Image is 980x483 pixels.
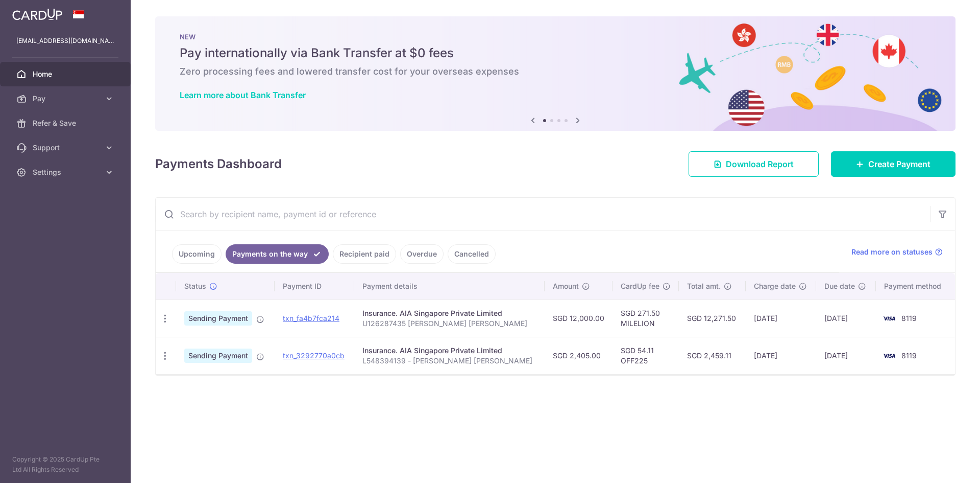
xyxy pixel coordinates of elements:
p: L548394139 - [PERSON_NAME] [PERSON_NAME] [362,356,536,366]
td: SGD 2,405.00 [545,337,612,374]
h6: Zero processing fees and lowered transfer cost for your overseas expenses [180,65,931,78]
a: Recipient paid [333,244,396,264]
img: Bank Card [879,350,899,362]
span: CardUp fee [621,281,659,291]
td: SGD 12,271.50 [679,300,746,337]
td: [DATE] [746,337,817,374]
th: Payment ID [275,273,354,300]
td: SGD 12,000.00 [545,300,612,337]
span: Pay [33,94,100,104]
span: Status [184,281,206,291]
img: CardUp [12,8,62,20]
span: Read more on statuses [851,247,933,257]
span: Settings [33,167,100,177]
h5: Pay internationally via Bank Transfer at $0 fees [180,45,931,61]
span: Home [33,69,100,79]
th: Payment method [876,273,955,300]
td: [DATE] [746,300,817,337]
td: [DATE] [816,300,875,337]
p: U126287435 [PERSON_NAME] [PERSON_NAME] [362,318,536,329]
a: Read more on statuses [851,247,943,257]
iframe: Opens a widget where you can find more information [915,452,970,478]
a: Upcoming [172,244,222,264]
span: Due date [824,281,855,291]
div: Insurance. AIA Singapore Private Limited [362,308,536,318]
a: Overdue [400,244,444,264]
span: Refer & Save [33,118,100,128]
span: Total amt. [687,281,721,291]
span: Create Payment [868,158,930,170]
a: txn_fa4b7fca214 [283,314,339,323]
span: 8119 [901,314,917,323]
img: Bank transfer banner [155,16,955,131]
td: [DATE] [816,337,875,374]
a: txn_3292770a0cb [283,351,345,360]
td: SGD 271.50 MILELION [612,300,679,337]
span: Download Report [726,158,794,170]
div: Insurance. AIA Singapore Private Limited [362,346,536,356]
h4: Payments Dashboard [155,155,282,173]
input: Search by recipient name, payment id or reference [156,198,930,231]
span: Amount [553,281,579,291]
p: NEW [180,33,931,41]
a: Create Payment [831,151,955,177]
a: Learn more about Bank Transfer [180,90,306,100]
span: Sending Payment [184,349,252,363]
p: [EMAIL_ADDRESS][DOMAIN_NAME] [16,36,114,46]
img: Bank Card [879,312,899,325]
a: Cancelled [448,244,496,264]
td: SGD 2,459.11 [679,337,746,374]
th: Payment details [354,273,545,300]
span: Charge date [754,281,796,291]
span: Sending Payment [184,311,252,326]
span: 8119 [901,351,917,360]
a: Download Report [689,151,819,177]
a: Payments on the way [226,244,329,264]
span: Support [33,143,100,153]
td: SGD 54.11 OFF225 [612,337,679,374]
